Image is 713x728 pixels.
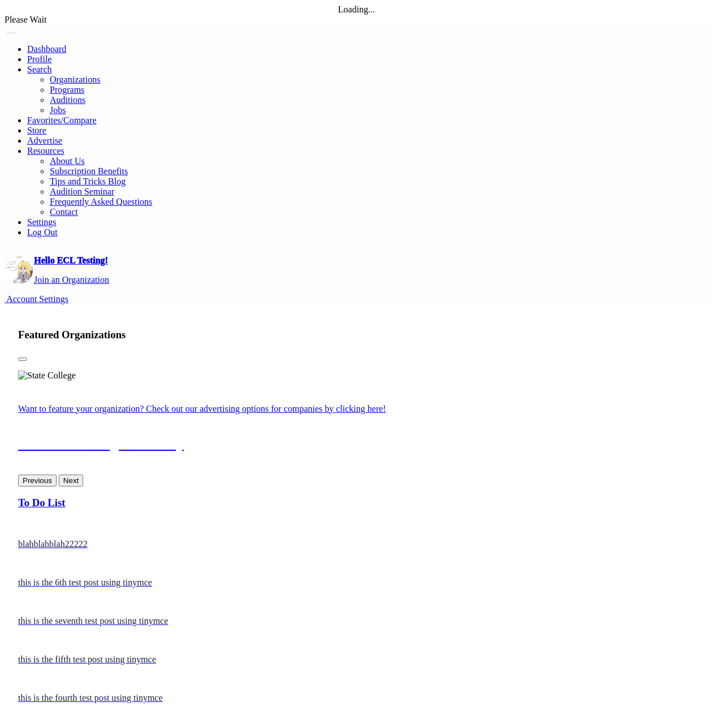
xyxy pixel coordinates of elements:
[6,294,68,304] span: Account Settings
[27,217,57,227] a: Settings
[27,115,97,125] a: Favorites/Compare
[18,578,695,588] a: this is the 6th test post using tinymce
[23,476,52,485] span: Previous
[59,475,83,486] button: Next
[27,227,58,237] a: Log Out
[50,166,128,176] a: Subscription Benefits
[18,371,76,381] img: State College
[50,187,114,196] a: Audition Seminar
[50,197,152,206] a: Frequently Asked Questions
[50,156,85,166] a: About Us
[18,654,695,665] a: this is the fifth test post using tinymce
[27,64,52,74] a: Search
[50,207,78,217] a: Contact
[27,146,64,156] a: Resources
[5,15,708,25] div: Please Wait
[27,156,708,217] ul: Resources
[27,126,46,135] a: Store
[18,475,57,486] button: Previous
[27,44,66,54] a: Dashboard
[50,95,85,105] a: Auditions
[50,85,84,94] a: Programs
[18,404,386,413] a: Want to feature your organization? Check out our advertising options for companies by clicking here!
[50,176,126,186] a: Tips and Tricks Blog
[18,437,695,452] a: No Featured Orgs Currently
[6,257,33,297] img: profile picture
[18,616,695,626] a: this is the seventh test post using tinymce
[63,476,79,485] span: Next
[34,256,108,265] a: Hello ECL Testing!
[50,75,100,84] a: Organizations
[7,32,16,34] button: Toggle navigation
[338,5,375,14] span: Loading...
[27,136,62,145] a: Advertise
[18,693,695,703] a: this is the fourth test post using tinymce
[34,275,109,285] a: Join an Organization
[50,105,66,115] a: Jobs
[18,329,695,341] h3: Featured Organizations
[18,357,27,361] button: Slide 1
[5,294,68,304] a: Account Settings
[27,75,708,115] ul: Resources
[27,54,52,64] a: Profile
[18,539,695,549] a: blahblahblah22222
[18,497,695,509] a: To Do List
